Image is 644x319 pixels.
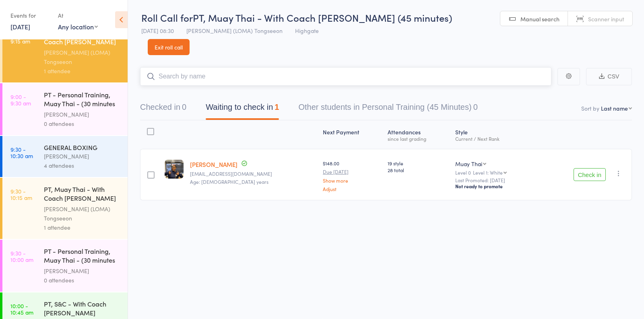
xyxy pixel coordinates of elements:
[182,103,186,111] div: 0
[44,204,121,223] div: [PERSON_NAME] (LOMA) Tongseeon
[193,11,452,24] span: PT, Muay Thai - With Coach [PERSON_NAME] (45 minutes)
[140,67,551,86] input: Search by name
[323,186,381,191] a: Adjust
[140,99,186,120] button: Checked in0
[206,99,279,120] button: Waiting to check in1
[10,303,33,315] time: 10:00 - 10:45 am
[581,104,599,112] label: Sort by
[388,160,449,167] span: 19 style
[452,124,539,145] div: Style
[44,247,121,266] div: PT - Personal Training, Muay Thai - (30 minutes wi...
[190,171,317,177] small: amandamukunduu@gmail.com
[10,146,33,159] time: 9:30 - 10:30 am
[44,90,121,110] div: PT - Personal Training, Muay Thai - (30 minutes wi...
[2,21,128,82] a: 8:30 -9:15 amPT, Muay Thai - With Coach [PERSON_NAME] (45 minutes)[PERSON_NAME] (LOMA) Tongseeon1...
[455,170,536,175] div: Level 0
[58,22,98,31] div: Any location
[10,22,30,31] a: [DATE]
[44,66,121,76] div: 1 attendee
[44,48,121,66] div: [PERSON_NAME] (LOMA) Tongseeon
[323,160,381,191] div: $148.00
[586,68,632,85] button: CSV
[455,136,536,141] div: Current / Next Rank
[388,136,449,141] div: since last grading
[2,240,128,292] a: 9:30 -10:00 amPT - Personal Training, Muay Thai - (30 minutes wi...[PERSON_NAME]0 attendees
[298,99,477,120] button: Other students in Personal Training (45 Minutes)0
[44,119,121,128] div: 0 attendees
[574,168,606,181] button: Check in
[165,160,184,179] img: image1751535068.png
[275,103,279,111] div: 1
[44,276,121,285] div: 0 attendees
[388,167,449,173] span: 28 total
[44,299,121,317] div: PT, S&C - With Coach [PERSON_NAME]
[2,136,128,177] a: 9:30 -10:30 amGENERAL BOXING[PERSON_NAME]4 attendees
[44,110,121,119] div: [PERSON_NAME]
[10,250,33,263] time: 9:30 - 10:00 am
[455,160,482,168] div: Muay Thai
[44,152,121,161] div: [PERSON_NAME]
[2,178,128,239] a: 9:30 -10:15 amPT, Muay Thai - With Coach [PERSON_NAME] (45 minutes)[PERSON_NAME] (LOMA) Tongseeon...
[44,185,121,204] div: PT, Muay Thai - With Coach [PERSON_NAME] (45 minutes)
[44,143,121,152] div: GENERAL BOXING
[10,9,50,22] div: Events for
[44,266,121,276] div: [PERSON_NAME]
[455,183,536,189] div: Not ready to promote
[141,11,193,24] span: Roll Call for
[588,15,624,23] span: Scanner input
[58,9,98,22] div: At
[473,170,503,175] div: Level 1: White
[384,124,452,145] div: Atten­dances
[10,188,32,201] time: 9:30 - 10:15 am
[190,160,237,169] a: [PERSON_NAME]
[10,93,31,106] time: 9:00 - 9:30 am
[10,31,30,44] time: 8:30 - 9:15 am
[320,124,384,145] div: Next Payment
[141,27,174,35] span: [DATE] 08:30
[186,27,283,35] span: [PERSON_NAME] (LOMA) Tongseeon
[520,15,559,23] span: Manual search
[455,177,536,183] small: Last Promoted: [DATE]
[2,83,128,135] a: 9:00 -9:30 amPT - Personal Training, Muay Thai - (30 minutes wi...[PERSON_NAME]0 attendees
[323,169,381,175] small: Due [DATE]
[44,161,121,170] div: 4 attendees
[148,39,190,55] a: Exit roll call
[601,104,628,112] div: Last name
[295,27,319,35] span: Highgate
[323,178,381,183] a: Show more
[473,103,478,111] div: 0
[44,223,121,232] div: 1 attendee
[190,178,268,185] span: Age: [DEMOGRAPHIC_DATA] years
